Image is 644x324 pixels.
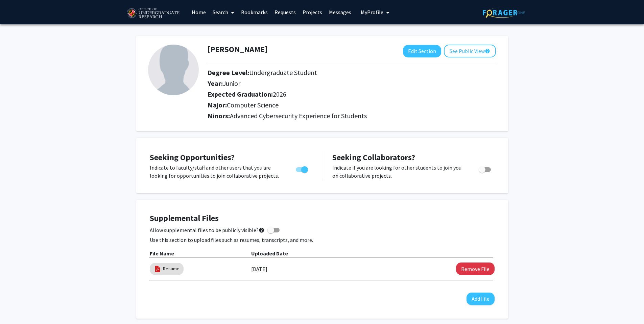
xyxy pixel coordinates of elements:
h2: Expected Graduation: [208,90,449,98]
button: Remove Resume File [456,263,495,275]
div: Toggle [293,164,312,174]
p: Indicate if you are looking for other students to join you on collaborative projects. [332,164,466,180]
img: Profile Picture [148,45,199,95]
b: Uploaded Date [251,250,288,257]
img: University of Maryland Logo [124,5,182,22]
button: Add File [467,293,495,305]
span: 2026 [273,90,286,98]
label: [DATE] [251,263,267,275]
span: Advanced Cybersecurity Experience for Students [230,111,367,120]
span: Seeking Collaborators? [332,152,415,163]
h2: Degree Level: [208,69,449,77]
p: Use this section to upload files such as resumes, transcripts, and more. [150,236,495,244]
h4: Supplemental Files [150,214,495,223]
a: Resume [163,265,180,272]
a: Requests [271,0,299,24]
a: Bookmarks [238,0,271,24]
h1: [PERSON_NAME] [208,45,268,54]
div: Toggle [476,164,495,174]
button: See Public View [444,45,496,57]
span: Allow supplemental files to be publicly visible? [150,226,265,234]
img: ForagerOne Logo [483,7,525,18]
mat-icon: help [485,47,490,55]
span: Junior [223,79,240,88]
b: File Name [150,250,174,257]
button: Edit Section [403,45,441,57]
span: Computer Science [227,101,279,109]
iframe: Chat [5,294,29,319]
h2: Minors: [208,112,496,120]
span: My Profile [361,9,383,16]
mat-icon: help [259,226,265,234]
a: Search [209,0,238,24]
span: Undergraduate Student [249,68,317,77]
h2: Year: [208,79,449,88]
img: pdf_icon.png [154,265,161,273]
p: Indicate to faculty/staff and other users that you are looking for opportunities to join collabor... [150,164,283,180]
a: Home [188,0,209,24]
h2: Major: [208,101,496,109]
a: Projects [299,0,326,24]
span: Seeking Opportunities? [150,152,235,163]
a: Messages [326,0,355,24]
